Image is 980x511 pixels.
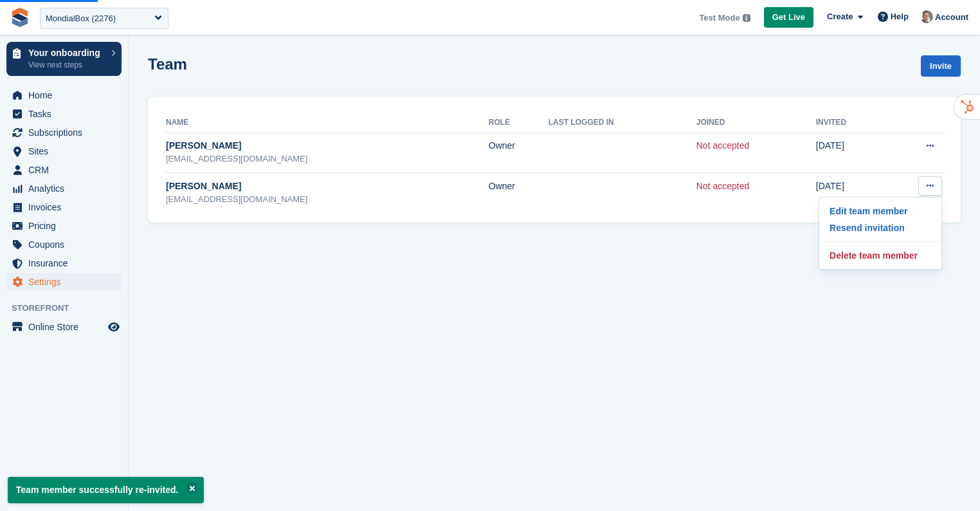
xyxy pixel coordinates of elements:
a: Invite [921,55,961,77]
a: Your onboarding View next steps [6,42,122,76]
a: Get Live [764,7,813,28]
th: Role [489,113,549,133]
p: Your onboarding [28,48,105,57]
a: menu [6,142,122,160]
img: Sebastien Bonnier [920,10,933,23]
span: Subscriptions [28,124,105,142]
th: Joined [696,113,816,133]
div: MondialBox (2276) [46,12,116,25]
a: Resend invitation [824,219,936,236]
div: [EMAIL_ADDRESS][DOMAIN_NAME] [166,153,489,165]
span: Create [827,10,853,23]
span: Coupons [28,236,105,254]
a: menu [6,124,122,142]
div: [EMAIL_ADDRESS][DOMAIN_NAME] [166,193,489,206]
a: menu [6,318,122,336]
span: Pricing [28,217,105,235]
h1: Team [148,55,187,73]
span: Tasks [28,105,105,123]
div: [PERSON_NAME] [166,139,489,153]
img: stora-icon-8386f47178a22dfd0bd8f6a31ec36ba5ce8667c1dd55bd0f319d3a0aa187defe.svg [10,8,30,27]
a: menu [6,161,122,179]
span: Analytics [28,180,105,198]
a: Not accepted [696,181,750,191]
span: Test Mode [699,12,740,24]
span: Invoices [28,198,105,216]
a: Delete team member [824,247,936,264]
td: Owner [489,133,549,172]
span: Get Live [772,11,805,24]
th: Invited [816,113,885,133]
a: menu [6,254,122,272]
span: Account [935,11,968,24]
th: Name [163,113,489,133]
a: menu [6,105,122,123]
td: [DATE] [816,133,885,172]
span: Insurance [28,254,105,272]
span: Sites [28,142,105,160]
span: CRM [28,161,105,179]
div: [PERSON_NAME] [166,180,489,193]
a: menu [6,86,122,104]
a: Edit team member [824,203,936,219]
td: Owner [489,172,549,212]
span: Online Store [28,318,105,336]
span: Settings [28,273,105,291]
a: menu [6,198,122,216]
th: Last logged in [549,113,696,133]
a: menu [6,217,122,235]
a: Not accepted [696,140,750,151]
a: menu [6,273,122,291]
td: [DATE] [816,172,885,212]
span: Home [28,86,105,104]
a: menu [6,180,122,198]
span: Storefront [12,302,128,315]
span: Help [891,10,909,23]
p: Team member successfully re-invited. [8,477,204,503]
p: View next steps [28,59,105,71]
a: Preview store [106,319,122,335]
img: icon-info-grey-7440780725fd019a000dd9b08b2336e03edf1995a4989e88bcd33f0948082b44.svg [743,14,750,22]
a: menu [6,236,122,254]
